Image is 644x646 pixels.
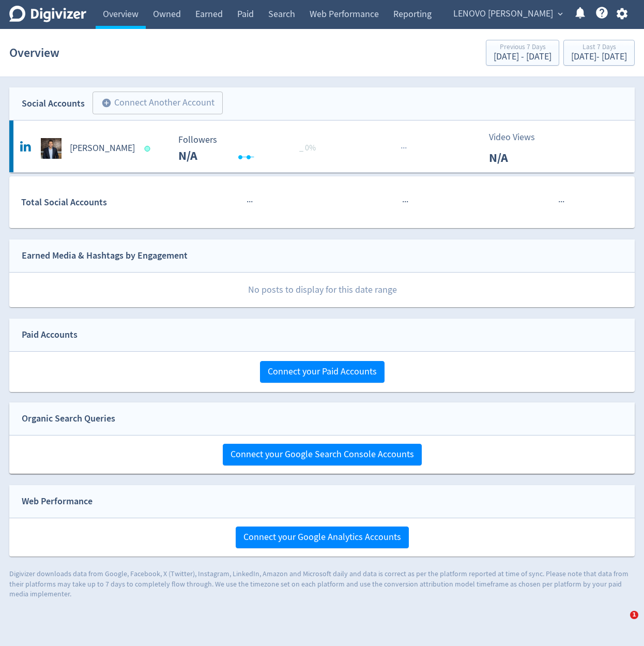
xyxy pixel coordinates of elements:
span: · [403,142,405,155]
button: Connect Another Account [93,92,223,114]
iframe: Intercom live chat [609,611,634,636]
div: Previous 7 Days [494,43,551,52]
p: Video Views [489,130,548,144]
button: Connect your Google Search Console Accounts [223,444,422,465]
span: · [402,196,404,208]
span: · [404,196,406,208]
div: Earned Media & Hashtags by Engagement [22,248,188,263]
a: Connect your Paid Accounts [260,366,385,378]
span: · [247,196,249,208]
span: 1 [630,611,638,619]
svg: Followers --- [173,135,328,162]
span: _ 0% [299,143,316,153]
span: · [560,196,562,208]
button: Last 7 Days[DATE]- [DATE] [563,40,635,66]
div: Total Social Accounts [21,195,171,210]
span: · [558,196,560,208]
span: · [249,196,251,208]
span: · [406,196,408,208]
div: Last 7 Days [571,43,627,52]
span: Connect your Google Search Console Accounts [231,450,414,459]
span: Connect your Google Analytics Accounts [243,533,401,542]
button: Previous 7 Days[DATE] - [DATE] [486,40,559,66]
h1: Overview [9,36,59,69]
span: · [401,142,403,155]
button: Connect your Paid Accounts [260,361,385,383]
a: Connect Another Account [85,93,223,114]
span: · [251,196,253,208]
p: No posts to display for this date range [10,273,635,307]
span: · [405,142,407,155]
div: Paid Accounts [22,327,78,342]
button: LENOVO [PERSON_NAME] [450,6,565,22]
a: Connect your Google Analytics Accounts [236,531,409,543]
span: expand_more [556,9,565,19]
p: Digivizer downloads data from Google, Facebook, X (Twitter), Instagram, LinkedIn, Amazon and Micr... [9,569,635,599]
span: · [562,196,564,208]
span: LENOVO [PERSON_NAME] [453,6,553,22]
a: Connect your Google Search Console Accounts [223,448,422,460]
span: Data last synced: 31 Aug 2025, 10:02pm (AEST) [145,146,154,152]
p: N/A [489,148,548,167]
span: add_circle [101,98,112,108]
img: Steve Long undefined [41,138,62,159]
button: Connect your Google Analytics Accounts [236,527,409,548]
div: [DATE] - [DATE] [571,52,627,62]
div: [DATE] - [DATE] [494,52,551,62]
h5: [PERSON_NAME] [70,142,135,155]
div: Web Performance [22,494,93,509]
div: Social Accounts [22,96,85,111]
span: Connect your Paid Accounts [268,367,377,377]
div: Organic Search Queries [22,411,115,426]
a: Steve Long undefined[PERSON_NAME] Followers --- _ 0% Followers N/A ···Video ViewsN/A [9,121,635,172]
